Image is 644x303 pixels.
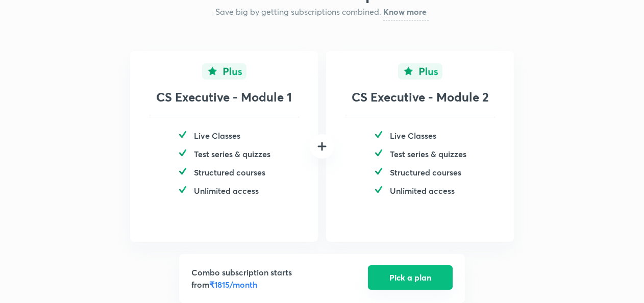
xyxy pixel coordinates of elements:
h5: Test series & quizzes [390,148,466,160]
h5: Know more [383,8,427,16]
h5: Live Classes [194,130,240,142]
img: - [374,166,384,176]
h5: Unlimited access [194,185,259,197]
img: - [398,63,442,80]
h5: Structured courses [194,166,265,179]
img: - [178,185,188,195]
button: Pick a plan [368,265,453,290]
img: - [178,166,188,176]
h5: Test series & quizzes [194,148,270,160]
h5: Combo subscription starts from [191,266,296,291]
img: - [178,148,188,158]
h5: Structured courses [390,166,461,179]
h5: Live Classes [390,130,436,142]
h5: Save big by getting subscriptions combined. [215,6,381,18]
img: - [374,148,384,158]
h3: CS Executive - Module 1 [130,90,318,105]
img: - [374,185,384,195]
img: - [178,130,188,140]
img: - [374,130,384,140]
h5: Unlimited access [390,185,455,197]
span: ₹1815/month [209,279,258,290]
h3: CS Executive - Module 2 [326,90,514,105]
img: - [202,63,246,80]
a: Know more [383,8,429,20]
